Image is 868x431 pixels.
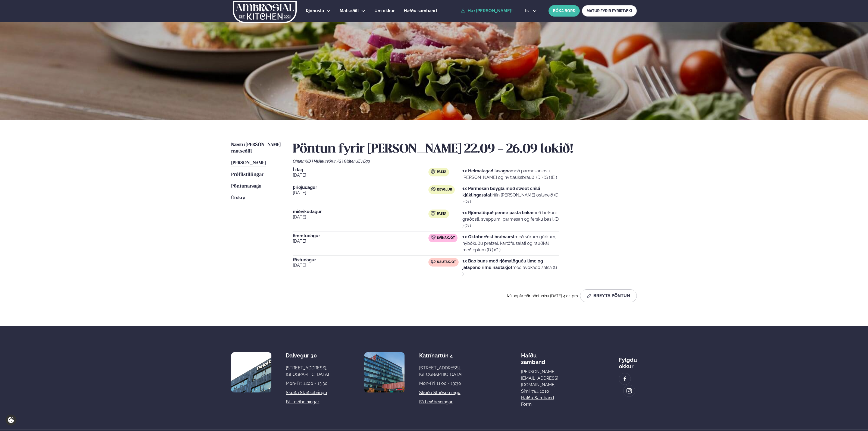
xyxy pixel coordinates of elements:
[357,159,370,163] span: (E ) Egg
[626,388,632,394] img: image alt
[462,210,559,229] p: með beikoni, gráðosti, sveppum, parmesan og fersku basil (D ) (G )
[306,8,324,13] span: Þjónusta
[419,352,462,359] div: Katrínartún 4
[293,234,428,238] span: fimmtudagur
[462,258,559,277] p: með avókadó salsa (G )
[364,352,405,392] img: image alt
[431,211,435,215] img: pasta.svg
[231,172,264,177] span: Prófílstillingar
[419,365,462,378] div: [STREET_ADDRESS], [GEOGRAPHIC_DATA]
[286,389,327,396] a: Skoða staðsetningu
[431,235,435,240] img: pork.svg
[286,352,329,359] div: Dalvegur 30
[431,187,436,191] img: bagle-new-16px.svg
[337,159,357,163] span: (G ) Glúten ,
[293,262,428,269] span: [DATE]
[437,188,452,192] span: Beyglur
[619,373,631,385] a: image alt
[293,238,428,245] span: [DATE]
[462,185,559,205] p: rifin [PERSON_NAME] ostsneið (D ) (G )
[293,159,637,163] div: Ofnæmi:
[231,195,245,201] a: Útskrá
[521,369,560,388] a: [PERSON_NAME][EMAIL_ADDRESS][DOMAIN_NAME]
[437,260,456,264] span: Nautakjöt
[231,184,261,189] span: Pöntunarsaga
[231,142,282,155] a: Næstu [PERSON_NAME] matseðill
[521,9,541,13] button: is
[462,210,532,215] strong: 1x Rjómalöguð penne pasta baka
[231,142,281,154] span: Næstu [PERSON_NAME] matseðill
[507,294,578,298] span: Þú uppfærðir pöntunina [DATE] 4:04 pm
[549,5,580,17] button: BÓKA BORÐ
[521,395,560,408] a: Hafðu samband form
[374,8,395,13] span: Um okkur
[293,214,428,220] span: [DATE]
[231,352,271,392] img: image alt
[293,142,637,157] h2: Pöntun fyrir [PERSON_NAME] 22.09 - 26.09 lokið!
[580,289,637,302] button: Breyta Pöntun
[525,9,530,13] span: is
[622,376,628,382] img: image alt
[404,8,437,14] a: Hafðu samband
[340,8,359,14] a: Matseðill
[404,8,437,13] span: Hafðu samband
[293,258,428,262] span: föstudagur
[462,168,559,181] p: með parmesan osti, [PERSON_NAME] og hvítlauksbrauði (D ) (G ) (E )
[293,172,428,179] span: [DATE]
[286,399,319,405] a: Fá leiðbeiningar
[619,352,637,370] div: Fylgdu okkur
[461,8,513,13] a: Hæ [PERSON_NAME]!
[521,388,560,395] p: Sími: 784 1010
[231,161,266,165] span: [PERSON_NAME]
[437,170,446,174] span: Pasta
[293,185,428,190] span: þriðjudagur
[286,380,329,387] div: Mon-Fri: 11:00 - 13:30
[623,385,635,397] a: image alt
[231,183,261,190] a: Pöntunarsaga
[374,8,395,14] a: Um okkur
[293,190,428,196] span: [DATE]
[5,414,17,426] a: Cookie settings
[231,172,264,178] a: Prófílstillingar
[462,168,511,173] strong: 1x Heimalagað lasagna
[462,234,515,239] strong: 1x Oktoberfest bratwurst
[232,1,297,23] img: logo
[582,5,637,17] a: MATUR FYRIR FYRIRTÆKI
[521,348,545,365] span: Hafðu samband
[419,389,460,396] a: Skoða staðsetningu
[431,259,435,264] img: beef.svg
[307,159,337,163] span: (D ) Mjólkurvörur ,
[419,399,453,405] a: Fá leiðbeiningar
[419,380,462,387] div: Mon-Fri: 11:00 - 13:30
[462,186,540,198] strong: 1x Parmesan beygla með sweet chilli kjúklingasalati
[340,8,359,13] span: Matseðill
[437,236,455,240] span: Svínakjöt
[231,160,266,166] a: [PERSON_NAME]
[293,210,428,214] span: miðvikudagur
[462,258,543,270] strong: 1x Bao buns með rjómalöguðu lime og jalapeno rifnu nautakjöt
[462,234,559,253] p: með súrum gúrkum, nýbökuðu pretzel, kartöflusalati og rauðkál með eplum (D ) (G )
[431,169,435,174] img: pasta.svg
[437,212,446,216] span: Pasta
[306,8,324,14] a: Þjónusta
[286,365,329,378] div: [STREET_ADDRESS], [GEOGRAPHIC_DATA]
[231,196,245,200] span: Útskrá
[293,168,428,172] span: Í dag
